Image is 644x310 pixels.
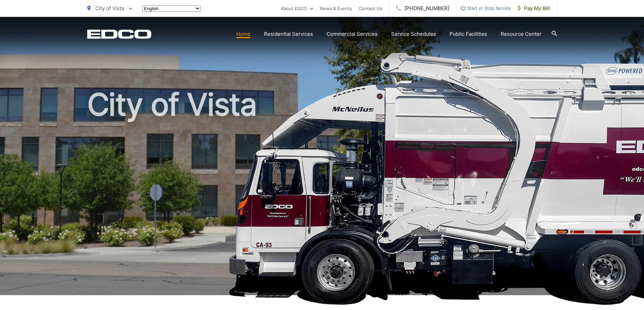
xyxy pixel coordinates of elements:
a: EDCD logo. Return to the homepage. [87,29,151,39]
a: Public Facilities [450,30,487,38]
a: Resource Center [501,30,542,38]
select: Select a language [142,5,200,12]
a: News & Events [320,4,352,12]
h1: City of Vista [87,88,557,301]
a: About EDCO [281,4,313,12]
a: Residential Services [264,30,313,38]
span: Pay My Bill [518,4,550,12]
a: Commercial Services [327,30,378,38]
a: Service Schedules [391,30,436,38]
span: City of Vista [95,5,124,11]
a: Home [236,30,251,38]
a: Contact Us [359,4,382,12]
